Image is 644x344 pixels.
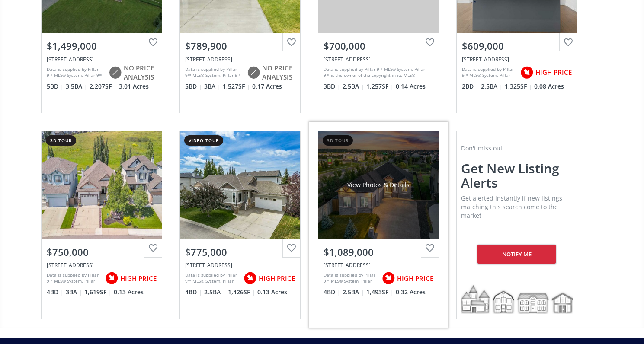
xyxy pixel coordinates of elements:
[324,56,433,63] div: 701 Cimarron Close, Okotoks, AB T1S 1X3
[518,64,535,81] img: rating icon
[324,288,340,296] span: 4 BD
[347,181,410,189] div: View Photos & Details
[204,288,226,296] span: 2.5 BA
[448,122,586,328] a: Don't miss outGet new listing alertsGet alerted instantly if new listings matching this search co...
[245,64,262,81] img: rating icon
[185,261,295,269] div: 23 Cimarron Park Bay, Okotoks, AB T1S 2E6
[309,122,448,328] a: 3d tourView Photos & Details$1,089,000[STREET_ADDRESS]Data is supplied by Pillar 9™ MLS® System. ...
[228,288,255,296] span: 1,426 SF
[204,82,221,91] span: 3 BA
[241,270,259,287] img: rating icon
[397,274,433,283] span: HIGH PRICE
[324,272,378,285] div: Data is supplied by Pillar 9™ MLS® System. Pillar 9™ is the owner of the copyright in its MLS® Sy...
[47,39,157,53] div: $1,499,000
[461,144,503,152] span: Don't miss out
[47,288,64,296] span: 4 BD
[477,245,556,264] div: Notify me
[343,82,364,91] span: 2.5 BA
[106,64,124,81] img: rating icon
[343,288,364,296] span: 2.5 BA
[47,272,101,285] div: Data is supplied by Pillar 9™ MLS® System. Pillar 9™ is the owner of the copyright in its MLS® Sy...
[461,194,562,220] span: Get alerted instantly if new listings matching this search come to the market
[462,39,572,53] div: $609,000
[66,288,82,296] span: 3 BA
[114,288,144,296] span: 0.13 Acres
[90,82,117,91] span: 2,207 SF
[324,39,433,53] div: $700,000
[103,270,120,287] img: rating icon
[324,245,433,259] div: $1,089,000
[380,270,397,287] img: rating icon
[534,82,564,91] span: 0.08 Acres
[259,274,295,283] span: HIGH PRICE
[324,261,433,269] div: 25 Cimarron Estates Gate, Okotoks, AB T1S 0M9
[171,122,309,328] a: video tour$775,000[STREET_ADDRESS]Data is supplied by Pillar 9™ MLS® System. Pillar 9™ is the own...
[396,82,426,91] span: 0.14 Acres
[47,82,64,91] span: 5 BD
[481,82,503,91] span: 2.5 BA
[185,66,243,79] div: Data is supplied by Pillar 9™ MLS® System. Pillar 9™ is the owner of the copyright in its MLS® Sy...
[324,82,340,91] span: 3 BD
[47,245,157,259] div: $750,000
[324,66,431,79] div: Data is supplied by Pillar 9™ MLS® System. Pillar 9™ is the owner of the copyright in its MLS® Sy...
[185,245,295,259] div: $775,000
[47,66,104,79] div: Data is supplied by Pillar 9™ MLS® System. Pillar 9™ is the owner of the copyright in its MLS® Sy...
[535,68,572,77] span: HIGH PRICE
[185,272,239,285] div: Data is supplied by Pillar 9™ MLS® System. Pillar 9™ is the owner of the copyright in its MLS® Sy...
[119,82,149,91] span: 3.01 Acres
[252,82,282,91] span: 0.17 Acres
[462,82,479,91] span: 2 BD
[47,56,157,63] div: 378054 Tiki Ranch Place West, Okotoks, AB T1S 1A7
[396,288,426,296] span: 0.32 Acres
[366,288,394,296] span: 1,493 SF
[223,82,250,91] span: 1,527 SF
[120,274,157,283] span: HIGH PRICE
[185,56,295,63] div: 335 Sheep River Place, Okotoks, AB T1S1N7
[185,288,202,296] span: 4 BD
[66,82,87,91] span: 3.5 BA
[505,82,532,91] span: 1,325 SF
[32,122,171,328] a: 3d tour$750,000[STREET_ADDRESS]Data is supplied by Pillar 9™ MLS® System. Pillar 9™ is the owner ...
[262,64,295,82] span: NO PRICE ANALYSIS
[84,288,112,296] span: 1,619 SF
[462,56,572,63] div: 19 Wolf Crescent, Okotoks, AB T1S 5V1
[124,64,157,82] span: NO PRICE ANALYSIS
[257,288,287,296] span: 0.13 Acres
[47,261,157,269] div: 101 Westmount Road, Okotoks, AB T1S 2J5
[185,82,202,91] span: 5 BD
[366,82,394,91] span: 1,257 SF
[461,161,573,190] h2: Get new listing alerts
[462,66,516,79] div: Data is supplied by Pillar 9™ MLS® System. Pillar 9™ is the owner of the copyright in its MLS® Sy...
[185,39,295,53] div: $789,900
